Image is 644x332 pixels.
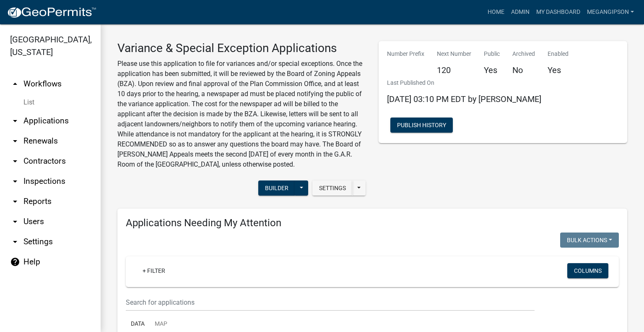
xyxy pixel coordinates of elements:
[387,50,424,58] p: Number Prefix
[126,217,619,229] h4: Applications Needing My Attention
[10,79,20,89] i: arrow_drop_up
[548,50,569,58] p: Enabled
[533,4,584,20] a: My Dashboard
[584,4,637,20] a: megangipson
[560,233,619,248] button: Bulk Actions
[508,4,533,20] a: Admin
[10,196,20,207] i: arrow_drop_down
[10,217,20,227] i: arrow_drop_down
[437,50,471,58] p: Next Number
[387,94,541,104] span: [DATE] 03:10 PM EDT by [PERSON_NAME]
[484,50,500,58] p: Public
[387,78,541,87] p: Last Published On
[136,263,172,278] a: + Filter
[484,4,508,20] a: Home
[484,65,500,75] h5: Yes
[117,59,366,170] p: Please use this application to file for variances and/or special exceptions. Once the application...
[10,136,20,146] i: arrow_drop_down
[10,156,20,166] i: arrow_drop_down
[10,257,20,267] i: help
[10,176,20,186] i: arrow_drop_down
[10,116,20,126] i: arrow_drop_down
[312,180,353,196] button: Settings
[126,294,535,311] input: Search for applications
[258,180,295,196] button: Builder
[10,237,20,247] i: arrow_drop_down
[567,263,608,278] button: Columns
[117,41,366,55] h3: Variance & Special Exception Applications
[390,118,453,133] button: Publish History
[437,65,471,75] h5: 120
[390,123,453,129] wm-modal-confirm: Workflow Publish History
[548,65,569,75] h5: Yes
[512,50,535,58] p: Archived
[512,65,535,75] h5: No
